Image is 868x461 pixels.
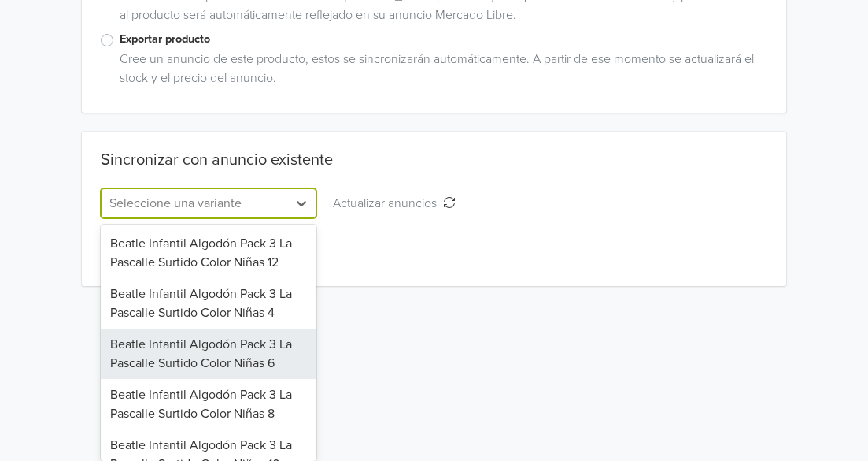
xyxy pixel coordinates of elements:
[113,50,766,94] div: Cree un anuncio de este producto, estos se sincronizarán automáticamente. A partir de ese momento...
[101,228,316,278] div: Beatle Infantil Algodón Pack 3 La Pascalle Surtido Color Niñas 12
[101,151,333,169] div: Sincronizar con anuncio existente
[101,329,316,379] div: Beatle Infantil Algodón Pack 3 La Pascalle Surtido Color Niñas 6
[323,188,466,218] button: Actualizar anuncios
[120,31,766,48] label: Exportar producto
[101,278,316,329] div: Beatle Infantil Algodón Pack 3 La Pascalle Surtido Color Niñas 4
[101,379,316,429] div: Beatle Infantil Algodón Pack 3 La Pascalle Surtido Color Niñas 8
[333,195,443,211] span: Actualizar anuncios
